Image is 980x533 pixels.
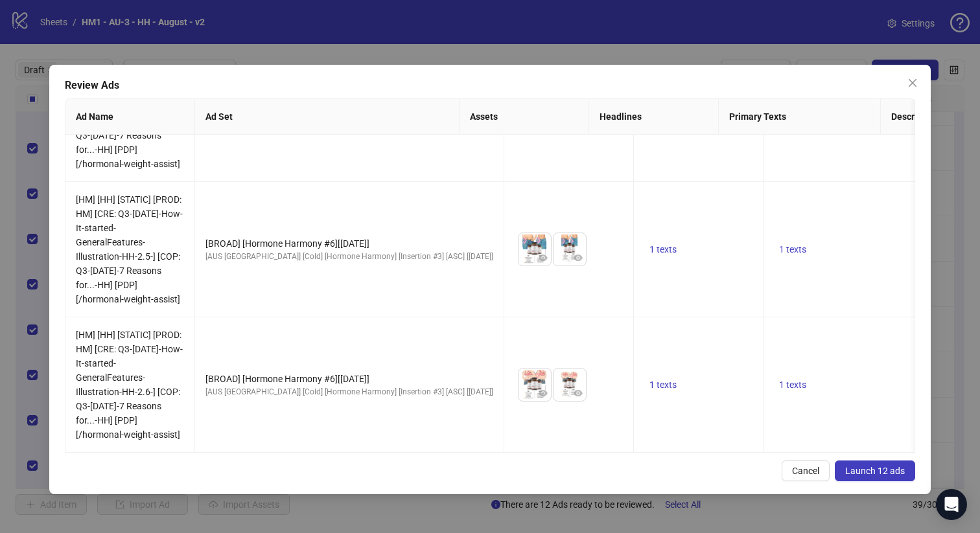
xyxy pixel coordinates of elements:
img: Asset 1 [519,369,551,401]
button: 1 texts [774,242,811,257]
div: Open Intercom Messenger [936,489,967,520]
button: Preview [570,250,586,266]
div: [AUS [GEOGRAPHIC_DATA]] [Cold] [Hormone Harmony] [Insertion #3] [ASC] [[DATE]] [205,251,493,263]
button: Preview [535,385,551,401]
button: Cancel [782,460,830,481]
img: Asset 2 [554,233,586,266]
button: Preview [535,250,551,266]
span: 1 texts [649,380,677,390]
span: eye [574,389,583,398]
span: [HM] [HH] [STATIC] [PROD: HM] [CRE: Q3-[DATE]-How-It-started-GeneralFeatures-Illustration-HH-2.6-... [76,330,183,440]
button: Preview [570,385,586,401]
span: eye [574,253,583,262]
th: Primary Texts [719,99,881,135]
th: Ad Set [195,99,460,135]
span: 1 texts [779,244,806,255]
span: eye [539,389,548,398]
button: Close [902,73,923,93]
span: 1 texts [779,380,806,390]
span: Launch 12 ads [845,466,905,476]
span: 1 texts [649,244,677,255]
div: [BROAD] [Hormone Harmony #6][[DATE]] [205,236,493,251]
th: Ad Name [65,99,195,135]
div: Review Ads [65,78,916,93]
th: Headlines [589,99,719,135]
th: Assets [460,99,589,135]
button: 1 texts [774,377,811,392]
span: eye [539,253,548,262]
img: Asset 1 [519,233,551,266]
button: 1 texts [644,377,682,392]
div: [AUS [GEOGRAPHIC_DATA]] [Cold] [Hormone Harmony] [Insertion #3] [ASC] [[DATE]] [205,386,493,398]
button: 1 texts [644,242,682,257]
span: close [907,78,918,88]
div: [BROAD] [Hormone Harmony #6][[DATE]] [205,372,493,386]
button: Launch 12 ads [835,460,915,481]
img: Asset 2 [554,369,586,401]
span: Cancel [792,466,819,476]
span: [HM] [HH] [STATIC] [PROD: HM] [CRE: Q3-[DATE]-How-It-started-GeneralFeatures-Illustration-HH-2.5-... [76,194,183,304]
